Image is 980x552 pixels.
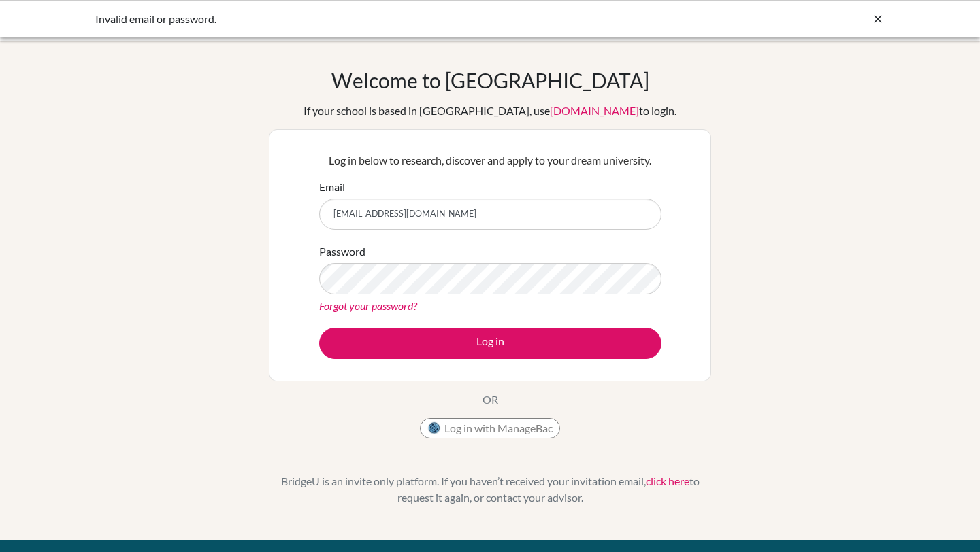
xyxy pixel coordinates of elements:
label: Password [319,243,365,260]
a: Forgot your password? [319,299,417,312]
div: If your school is based in [GEOGRAPHIC_DATA], use to login. [304,103,676,119]
button: Log in [319,328,661,359]
a: click here [646,475,689,487]
p: Log in below to research, discover and apply to your dream university. [319,152,661,169]
div: Invalid email or password. [95,11,681,27]
button: Log in with ManageBac [420,418,560,438]
label: Email [319,179,345,195]
p: OR [483,392,498,408]
h1: Welcome to [GEOGRAPHIC_DATA] [331,68,649,92]
a: [DOMAIN_NAME] [550,104,639,117]
p: BridgeU is an invite only platform. If you haven’t received your invitation email, to request it ... [269,473,711,506]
